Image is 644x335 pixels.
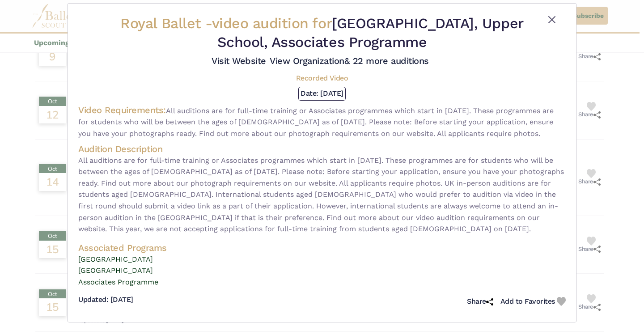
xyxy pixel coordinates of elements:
[78,265,566,276] a: [GEOGRAPHIC_DATA]
[270,55,429,66] a: View Organization& 22 more auditions
[78,106,554,138] span: All auditions are for full-time training or Associates programmes which start in [DATE]. These pr...
[547,14,557,25] button: Close
[78,276,566,288] a: Associates Programme
[120,15,523,51] h2: Royal Ballet -
[212,15,332,32] span: video audition for
[78,156,564,233] span: All auditions are for full-time training or Associates programmes which start in [DATE]. These pr...
[301,89,343,98] h5: Date: [DATE]
[78,242,566,254] h4: Associated Programs
[78,254,566,265] a: [GEOGRAPHIC_DATA]
[78,295,133,305] h5: Updated: [DATE]
[217,15,524,51] span: [GEOGRAPHIC_DATA], Upper School, Associates Programme
[78,105,166,115] h4: Video Requirements:
[212,55,266,66] a: Visit Website
[500,297,555,306] h5: Add to Favorites
[467,297,493,306] h5: Share
[344,55,429,66] span: & 22 more auditions
[78,143,566,155] h4: Audition Description
[78,74,566,83] h5: Recorded Video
